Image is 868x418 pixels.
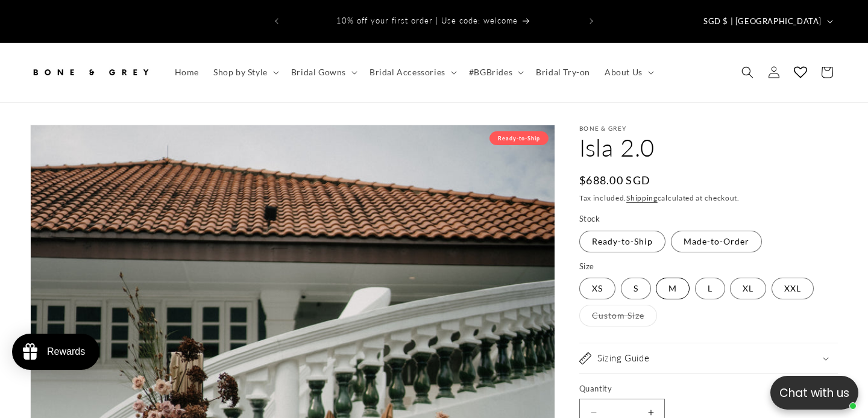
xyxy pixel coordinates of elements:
[695,278,725,299] label: L
[696,10,838,33] button: SGD $ | [GEOGRAPHIC_DATA]
[30,59,151,86] img: Bone and Grey Bridal
[579,343,838,373] summary: Sizing Guide
[579,172,650,189] span: $688.00 SGD
[770,384,858,402] p: Chat with us
[579,305,657,326] label: Custom Size
[213,67,268,78] span: Shop by Style
[462,60,529,85] summary: #BGBrides
[362,60,462,85] summary: Bridal Accessories
[469,67,512,78] span: #BGBrides
[579,132,838,163] h1: Isla 2.0
[579,231,665,252] label: Ready-to-Ship
[597,60,659,85] summary: About Us
[579,278,615,299] label: XS
[671,231,762,252] label: Made-to-Order
[536,67,590,78] span: Bridal Try-on
[734,59,761,86] summary: Search
[529,60,597,85] a: Bridal Try-on
[291,67,346,78] span: Bridal Gowns
[263,10,290,33] button: Previous announcement
[579,261,596,273] legend: Size
[578,10,605,33] button: Next announcement
[770,376,858,410] button: Open chatbox
[579,125,838,132] p: Bone & Grey
[336,16,518,25] span: 10% off your first order | Use code: welcome
[703,16,822,28] span: SGD $ | [GEOGRAPHIC_DATA]
[656,278,690,299] label: M
[579,192,838,204] div: Tax included. calculated at checkout.
[626,193,658,202] a: Shipping
[605,67,643,78] span: About Us
[730,278,766,299] label: XL
[579,383,838,395] label: Quantity
[206,60,284,85] summary: Shop by Style
[579,213,601,225] legend: Stock
[26,55,156,90] a: Bone and Grey Bridal
[47,346,85,357] div: Rewards
[284,60,362,85] summary: Bridal Gowns
[597,352,649,364] h2: Sizing Guide
[175,67,199,78] span: Home
[772,278,814,299] label: XXL
[168,60,206,85] a: Home
[621,278,651,299] label: S
[370,67,445,78] span: Bridal Accessories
